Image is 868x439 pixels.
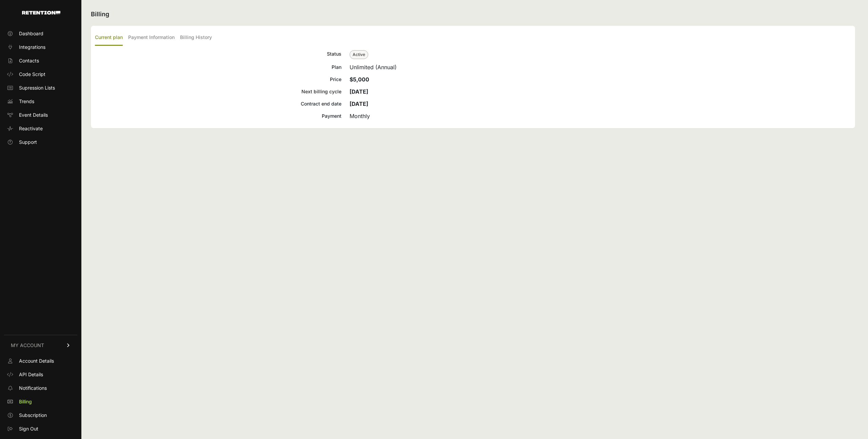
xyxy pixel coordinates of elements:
span: Account Details [19,358,54,364]
a: Sign Out [4,423,77,434]
a: Support [4,137,77,148]
div: Price [95,75,341,83]
a: Account Details [4,356,77,366]
span: Sign Out [19,425,38,432]
img: Retention.com [22,11,60,15]
div: Unlimited (Annual) [350,63,851,71]
h2: Billing [91,9,855,19]
a: Subscription [4,410,77,421]
a: Dashboard [4,28,77,39]
span: Active [350,50,368,59]
span: Code Script [19,71,45,78]
div: Monthly [350,112,851,120]
a: Integrations [4,42,77,53]
span: Reactivate [19,125,43,132]
label: Billing History [180,30,212,46]
span: Notifications [19,385,47,392]
span: API Details [19,371,43,378]
label: Current plan [95,30,123,46]
a: Notifications [4,383,77,394]
span: Subscription [19,412,47,419]
a: MY ACCOUNT [4,335,77,356]
strong: $5,000 [350,76,369,83]
div: Next billing cycle [95,88,341,96]
a: Event Details [4,110,77,120]
div: Payment [95,112,341,120]
a: API Details [4,369,77,380]
a: Billing [4,396,77,407]
strong: [DATE] [350,88,368,95]
span: Billing [19,398,32,405]
a: Reactivate [4,123,77,134]
span: Supression Lists [19,84,55,91]
span: Contacts [19,57,39,64]
span: Event Details [19,112,48,118]
a: Trends [4,96,77,107]
a: Supression Lists [4,82,77,93]
span: Trends [19,98,34,105]
div: Plan [95,63,341,71]
a: Code Script [4,69,77,80]
div: Status [95,50,341,59]
span: Dashboard [19,30,43,37]
strong: [DATE] [350,100,368,107]
span: Integrations [19,44,45,51]
a: Contacts [4,55,77,66]
span: MY ACCOUNT [11,342,44,349]
span: Support [19,139,37,146]
div: Contract end date [95,100,341,108]
label: Payment Information [128,30,175,46]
